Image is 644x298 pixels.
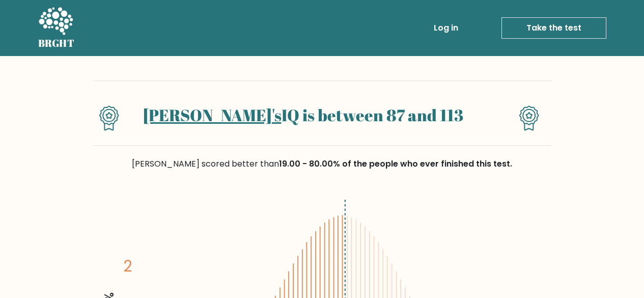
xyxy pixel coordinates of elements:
tspan: 2 [123,256,132,277]
div: [PERSON_NAME] scored better than [93,158,551,170]
a: [PERSON_NAME]'s [143,104,282,126]
a: Take the test [501,17,606,39]
a: BRGHT [38,4,75,52]
a: Log in [430,18,462,38]
h5: BRGHT [38,37,75,49]
span: 19.00 - 80.00% of the people who ever finished this test. [279,158,512,170]
h1: IQ is between 87 and 113 [137,105,468,125]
